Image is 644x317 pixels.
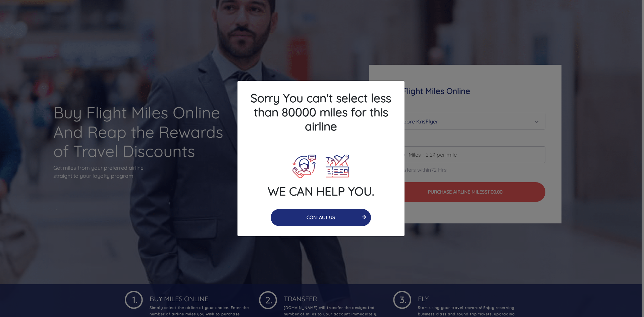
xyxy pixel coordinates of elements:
button: CONTACT US [271,209,371,226]
h4: Sorry You can't select less than 80000 miles for this airline [237,81,405,143]
a: CONTACT US [271,214,371,220]
img: Plane Ticket [325,155,349,178]
img: Call [292,155,316,178]
h4: WE CAN HELP YOU. [237,184,405,198]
